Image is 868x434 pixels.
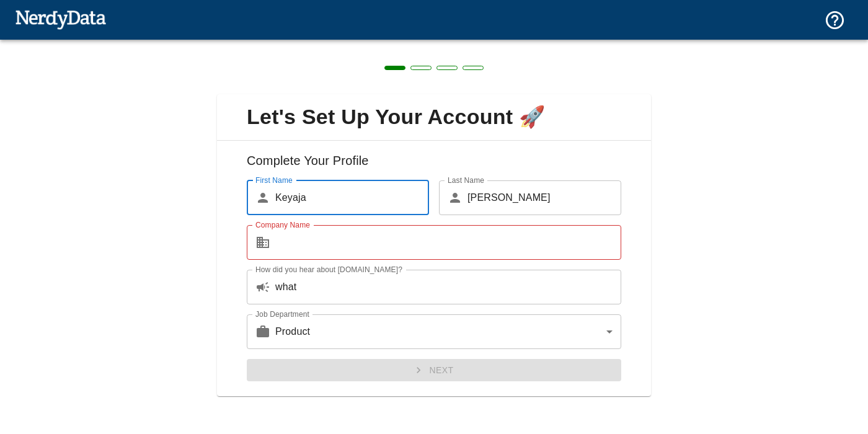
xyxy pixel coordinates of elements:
[275,314,621,349] div: Product
[817,2,853,38] button: Support and Documentation
[227,151,641,180] h6: Complete Your Profile
[255,175,293,185] label: First Name
[255,309,309,319] label: Job Department
[15,7,106,32] img: NerdyData.com
[448,175,484,185] label: Last Name
[227,104,641,130] span: Let's Set Up Your Account 🚀
[255,219,310,230] label: Company Name
[255,264,402,275] label: How did you hear about [DOMAIN_NAME]?
[806,372,853,419] iframe: Drift Widget Chat Controller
